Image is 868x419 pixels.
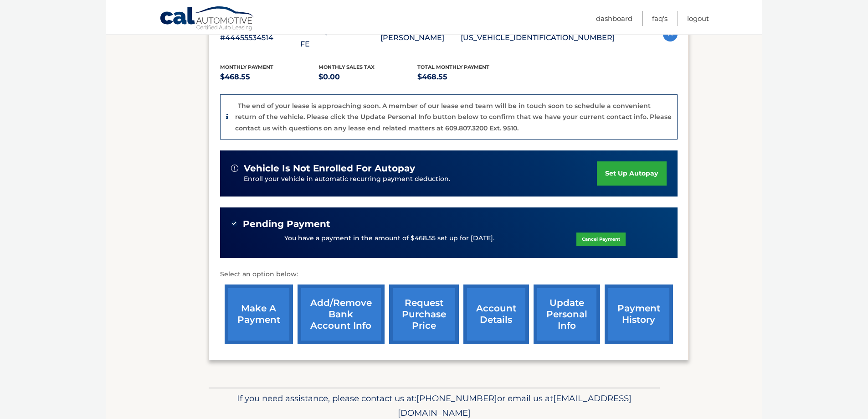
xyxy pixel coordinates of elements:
[244,163,415,174] span: vehicle is not enrolled for autopay
[380,31,461,44] p: [PERSON_NAME]
[243,218,330,230] span: Pending Payment
[231,165,238,172] img: alert-white.svg
[220,269,678,280] p: Select an option below:
[300,25,380,51] p: 2023 Hyundai SANTA FE
[318,71,417,83] p: $0.00
[244,174,597,184] p: Enroll your vehicle in automatic recurring payment deduction.
[235,102,672,132] p: The end of your lease is approaching soon. A member of our lease end team will be in touch soon t...
[417,71,516,83] p: $468.55
[231,220,237,227] img: check-green.svg
[652,11,668,26] a: FAQ's
[159,6,255,32] a: Cal Automotive
[534,285,600,344] a: update personal info
[576,233,626,246] a: Cancel Payment
[389,285,459,344] a: request purchase price
[220,31,300,44] p: #44455534514
[284,233,494,243] p: You have a payment in the amount of $468.55 set up for [DATE].
[597,161,666,186] a: set up autopay
[416,393,497,403] span: [PHONE_NUMBER]
[225,285,293,344] a: make a payment
[298,285,385,344] a: Add/Remove bank account info
[463,285,529,344] a: account details
[318,64,375,70] span: Monthly sales Tax
[605,285,673,344] a: payment history
[596,11,632,26] a: Dashboard
[687,11,709,26] a: Logout
[220,64,273,70] span: Monthly Payment
[417,64,489,70] span: Total Monthly Payment
[220,71,319,83] p: $468.55
[461,31,615,44] p: [US_VEHICLE_IDENTIFICATION_NUMBER]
